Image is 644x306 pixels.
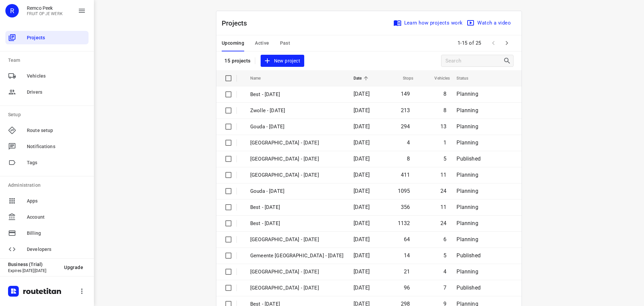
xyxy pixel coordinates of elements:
span: New project [265,57,300,65]
p: Expires [DATE][DATE] [8,268,59,273]
div: Drivers [5,85,89,99]
span: Published [457,252,481,259]
span: 1132 [398,220,410,226]
span: Projects [27,34,86,41]
span: [DATE] [354,285,370,291]
p: Antwerpen - Wednesday [250,236,343,244]
span: Date [354,74,371,82]
span: [DATE] [354,156,370,162]
p: Administration [8,182,89,189]
input: Search projects [445,56,503,66]
span: Name [250,74,270,82]
p: Gouda - [DATE] [250,123,343,131]
span: 13 [440,123,446,130]
p: 15 projects [224,58,251,64]
span: Stops [394,74,414,82]
span: Route setup [27,127,86,134]
span: 356 [401,204,410,210]
span: [DATE] [354,268,370,275]
span: 5 [443,156,446,162]
span: Apps [27,198,86,205]
span: [DATE] [354,91,370,97]
div: Apps [5,194,89,208]
div: Developers [5,243,89,256]
div: Projects [5,31,89,44]
div: Notifications [5,140,89,153]
p: Best - Thursday [250,204,343,211]
span: [DATE] [354,236,370,243]
div: Route setup [5,124,89,137]
span: Status [457,74,477,82]
span: Planning [457,268,478,275]
span: 96 [404,285,410,291]
span: [DATE] [354,107,370,114]
span: Developers [27,246,86,253]
span: [DATE] [354,220,370,226]
span: Previous Page [487,36,500,50]
span: 8 [407,156,410,162]
span: Upgrade [64,265,83,270]
div: Tags [5,156,89,169]
p: Projects [222,18,253,28]
span: Next Page [500,36,514,50]
span: [DATE] [354,252,370,259]
span: [DATE] [354,123,370,130]
span: 149 [401,91,410,97]
p: Team [8,57,89,64]
span: Published [457,285,481,291]
span: 1095 [398,188,410,194]
span: Planning [457,139,478,146]
p: Gemeente Rotterdam - Thursday [250,155,343,163]
span: Notifications [27,143,86,150]
p: [GEOGRAPHIC_DATA] - [DATE] [250,139,343,147]
span: 1-15 of 25 [455,36,484,50]
span: 11 [440,204,446,210]
span: Vehicles [426,74,450,82]
span: Planning [457,204,478,210]
span: Planning [457,91,478,97]
span: Vehicles [27,73,86,80]
div: Account [5,210,89,224]
span: Active [255,39,269,47]
p: Zwolle - Thursday [250,171,343,179]
span: Billing [27,230,86,237]
p: Setup [8,111,89,118]
span: 21 [404,268,410,275]
span: 8 [443,91,446,97]
p: Gouda - Thursday [250,187,343,195]
p: Gemeente Rotterdam - Tuesday [250,284,343,292]
span: Planning [457,220,478,226]
button: New project [261,55,304,67]
p: FRUIT OP JE WERK [27,11,63,16]
span: Upcoming [222,39,244,47]
div: Vehicles [5,69,89,83]
div: R [5,4,19,17]
span: [DATE] [354,204,370,210]
span: Planning [457,107,478,114]
span: 6 [443,236,446,243]
span: 1 [443,139,446,146]
span: Account [27,214,86,221]
span: 4 [407,139,410,146]
span: Past [280,39,290,47]
span: 411 [401,172,410,178]
p: Remco Peek [27,5,63,11]
span: 294 [401,123,410,130]
div: Billing [5,226,89,240]
span: Planning [457,236,478,243]
span: 4 [443,268,446,275]
p: Zwolle - Friday [250,107,343,115]
button: Upgrade [59,261,89,273]
span: 24 [440,188,446,194]
span: Planning [457,123,478,130]
p: Business (Trial) [8,262,59,267]
span: 14 [404,252,410,259]
p: Antwerpen - Tuesday [250,268,343,276]
span: Published [457,156,481,162]
span: 11 [440,172,446,178]
span: Planning [457,172,478,178]
span: Tags [27,159,86,166]
span: [DATE] [354,188,370,194]
span: 8 [443,107,446,114]
span: 213 [401,107,410,114]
